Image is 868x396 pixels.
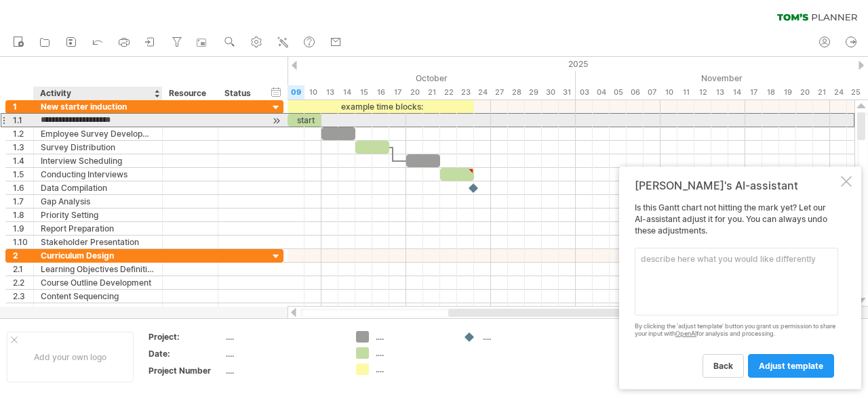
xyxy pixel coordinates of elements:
div: Wednesday, 12 November 2025 [694,85,711,100]
div: Thursday, 6 November 2025 [627,85,644,100]
div: Thursday, 16 October 2025 [372,85,389,100]
div: .... [483,331,557,343]
div: Tuesday, 18 November 2025 [762,85,779,100]
div: Project Number [149,365,223,376]
div: 2.4 [13,303,33,316]
div: Monday, 27 October 2025 [491,85,508,100]
div: Is this Gantt chart not hitting the mark yet? Let our AI-assistant adjust it for you. You can alw... [635,202,838,377]
div: 1.9 [13,222,33,235]
div: Gap Analysis [41,195,155,208]
div: Report Preparation [41,222,155,235]
div: scroll to activity [270,114,283,128]
div: Design Instructional Methods [41,303,155,316]
div: Thursday, 13 November 2025 [711,85,728,100]
div: Tuesday, 4 November 2025 [593,85,610,100]
div: Wednesday, 22 October 2025 [440,85,457,100]
div: Date: [149,348,223,359]
a: back [703,354,744,378]
div: Thursday, 9 October 2025 [288,85,304,100]
div: 2.3 [13,290,33,303]
div: By clicking the 'adjust template' button you grant us permission to share your input with for ana... [635,323,838,338]
div: 2 [13,249,33,262]
div: 2.1 [13,263,33,276]
div: Activity [40,87,155,100]
div: .... [376,364,450,375]
div: Learning Objectives Definition [41,263,155,276]
div: 1.3 [13,141,33,154]
div: Data Compilation [41,181,155,194]
div: 1.4 [13,154,33,167]
div: New starter induction [41,100,155,113]
div: example time blocks: [288,100,474,113]
div: Monday, 17 November 2025 [745,85,762,100]
div: .... [226,331,340,343]
div: Employee Survey Development [41,127,155,140]
div: Tuesday, 25 November 2025 [847,85,864,100]
div: 1.6 [13,181,33,194]
div: Monday, 13 October 2025 [321,85,338,100]
div: Wednesday, 19 November 2025 [779,85,796,100]
div: [PERSON_NAME]'s AI-assistant [635,179,838,192]
div: Thursday, 30 October 2025 [542,85,559,100]
div: Friday, 17 October 2025 [389,85,406,100]
div: Friday, 10 October 2025 [304,85,321,100]
div: Monday, 24 November 2025 [830,85,847,100]
div: Monday, 20 October 2025 [406,85,423,100]
div: Course Outline Development [41,276,155,289]
div: 1.7 [13,195,33,208]
span: back [713,361,733,371]
div: Friday, 7 November 2025 [644,85,660,100]
div: Tuesday, 28 October 2025 [508,85,525,100]
div: Content Sequencing [41,290,155,303]
div: Resource [169,87,210,100]
div: .... [226,365,340,376]
div: Tuesday, 21 October 2025 [423,85,440,100]
div: 1.5 [13,168,33,181]
div: 2.2 [13,276,33,289]
span: adjust template [759,361,823,371]
div: Project: [149,331,223,343]
div: Monday, 3 November 2025 [576,85,593,100]
div: Conducting Interviews [41,168,155,181]
div: Interview Scheduling [41,154,155,167]
div: Wednesday, 15 October 2025 [355,85,372,100]
div: Survey Distribution [41,141,155,154]
div: Thursday, 23 October 2025 [457,85,474,100]
div: 1.1 [13,114,33,127]
a: OpenAI [675,330,696,337]
a: adjust template [748,354,834,378]
div: Tuesday, 14 October 2025 [338,85,355,100]
div: 1 [13,100,33,113]
div: Tuesday, 11 November 2025 [677,85,694,100]
div: Friday, 14 November 2025 [728,85,745,100]
div: .... [376,331,450,343]
div: .... [226,348,340,359]
div: .... [376,347,450,359]
div: Add your own logo [7,332,134,382]
div: start [288,114,321,127]
div: Friday, 21 November 2025 [813,85,830,100]
div: Thursday, 20 November 2025 [796,85,813,100]
div: Stakeholder Presentation [41,236,155,248]
div: 1.8 [13,208,33,221]
div: October 2025 [186,71,576,85]
div: Wednesday, 29 October 2025 [525,85,542,100]
div: Priority Setting [41,208,155,221]
div: Status [224,87,254,100]
div: Wednesday, 5 November 2025 [610,85,627,100]
div: 1.10 [13,236,33,248]
div: Curriculum Design [41,249,155,262]
div: 1.2 [13,127,33,140]
div: Monday, 10 November 2025 [660,85,677,100]
div: Friday, 31 October 2025 [559,85,576,100]
div: Friday, 24 October 2025 [474,85,491,100]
